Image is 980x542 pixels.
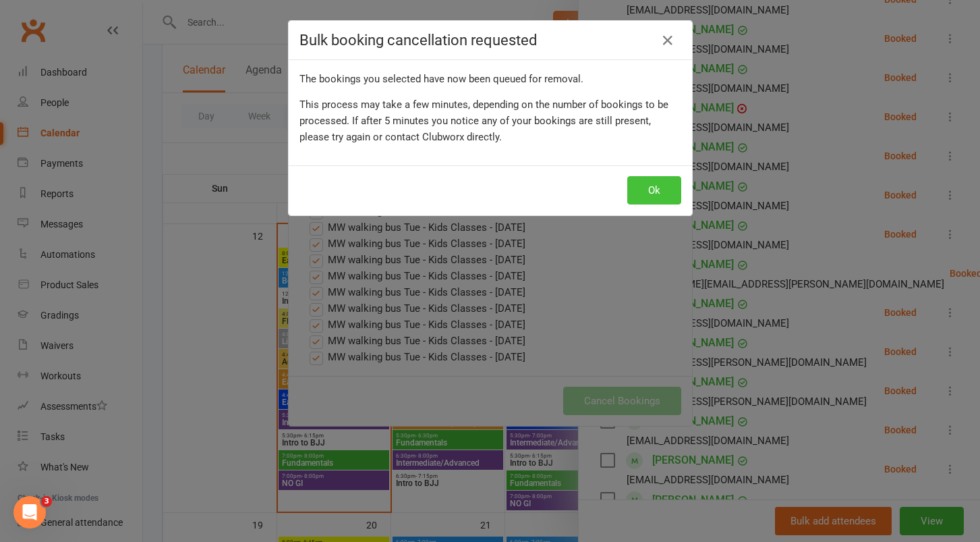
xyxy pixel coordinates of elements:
[657,30,679,51] a: Close
[299,32,681,49] h4: Bulk booking cancellation requested
[299,71,681,87] div: The bookings you selected have now been queued for removal.
[627,176,681,205] button: Ok
[13,496,46,529] iframe: Intercom live chat
[41,496,52,507] span: 3
[299,97,681,145] div: This process may take a few minutes, depending on the number of bookings to be processed. If afte...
